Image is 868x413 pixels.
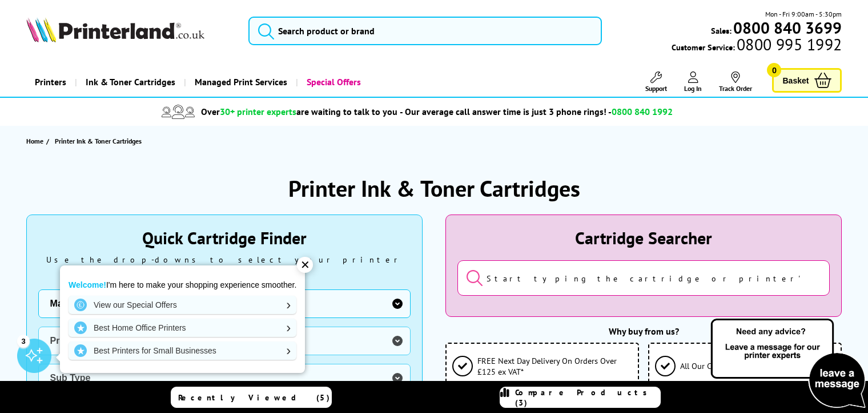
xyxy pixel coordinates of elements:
[288,173,580,203] h1: Printer Ink & Toner Cartridges
[457,260,830,296] input: Start typing the cartridge or printer's name...
[400,106,673,117] span: - Our average call answer time is just 3 phone rings! -
[201,106,397,117] span: Over are waiting to talk to you
[220,106,296,117] span: 30+ printer experts
[296,67,369,97] a: Special Offers
[445,325,842,337] div: Why buy from us?
[26,17,204,42] img: Printerland Logo
[732,22,842,33] a: 0800 840 3699
[184,67,296,97] a: Managed Print Services
[684,84,702,93] span: Log In
[171,387,332,408] a: Recently Viewed (5)
[500,387,661,408] a: Compare Products (3)
[26,67,75,97] a: Printers
[672,39,842,53] span: Customer Service:
[782,73,809,88] span: Basket
[645,84,667,93] span: Support
[708,317,868,411] img: Open Live Chat window
[684,72,702,93] a: Log In
[26,17,234,45] a: Printerland Logo
[457,227,830,249] div: Cartridge Searcher
[711,25,732,36] span: Sales:
[69,341,296,360] a: Best Printers for Small Businesses
[765,9,842,19] span: Mon - Fri 9:00am - 5:30pm
[55,137,142,145] span: Printer Ink & Toner Cartridges
[38,255,411,275] div: Use the drop-downs to select your printer model
[69,280,296,290] p: I'm here to make your shopping experience smoother.
[297,257,313,273] div: ✕
[26,135,46,147] a: Home
[680,360,822,371] span: All Our Cartridges Protect Your Warranty
[75,67,184,97] a: Ink & Toner Cartridges
[733,17,842,38] b: 0800 840 3699
[69,319,296,337] a: Best Home Office Printers
[248,17,602,45] input: Search product or brand
[178,392,330,403] span: Recently Viewed (5)
[69,280,106,289] strong: Welcome!
[38,227,411,249] div: Quick Cartridge Finder
[515,387,660,408] span: Compare Products (3)
[767,63,781,77] span: 0
[86,67,175,97] span: Ink & Toner Cartridges
[17,335,30,347] div: 3
[477,355,632,377] span: FREE Next Day Delivery On Orders Over £125 ex VAT*
[69,296,296,314] a: View our Special Offers
[772,68,842,93] a: Basket 0
[735,39,842,50] span: 0800 995 1992
[719,72,752,93] a: Track Order
[645,72,667,93] a: Support
[612,106,673,117] span: 0800 840 1992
